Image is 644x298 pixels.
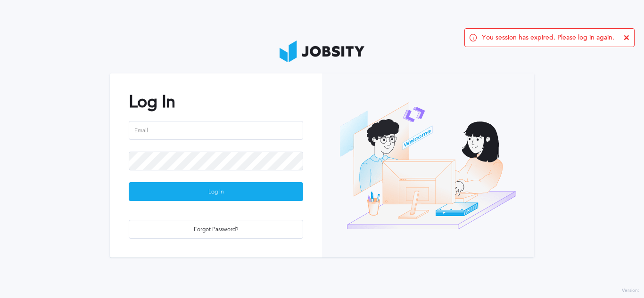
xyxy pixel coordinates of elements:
span: You session has expired. Please log in again. [482,34,614,41]
h2: Log In [129,92,303,112]
input: Email [129,121,303,140]
label: Version: [622,288,639,294]
div: Forgot Password? [129,220,303,239]
div: Log In [129,183,303,201]
button: Log In [129,182,303,201]
button: Forgot Password? [129,220,303,239]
